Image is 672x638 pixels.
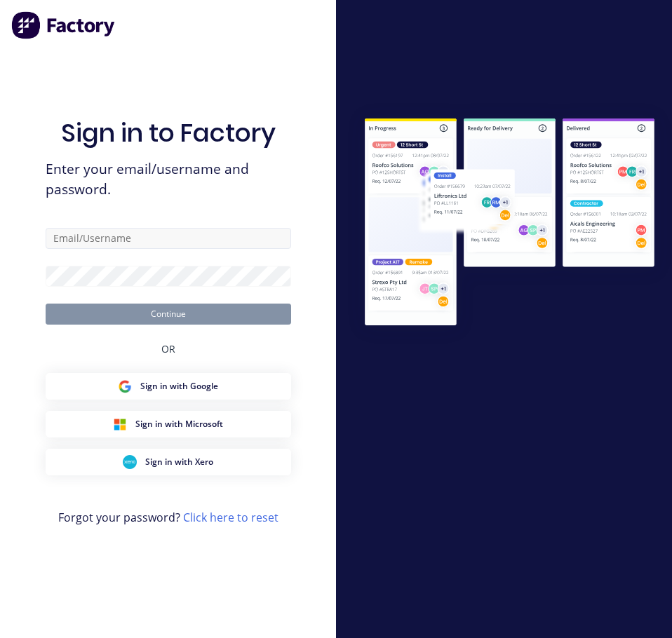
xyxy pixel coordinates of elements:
[46,449,291,475] button: Xero Sign inSign in with Xero
[183,510,278,525] a: Click here to reset
[46,304,291,325] button: Continue
[11,11,116,39] img: Factory
[123,455,137,469] img: Xero Sign in
[46,373,291,400] button: Google Sign inSign in with Google
[145,456,213,468] span: Sign in with Xero
[58,509,278,526] span: Forgot your password?
[135,418,223,430] span: Sign in with Microsoft
[161,325,175,373] div: OR
[113,417,127,431] img: Microsoft Sign in
[46,159,291,200] span: Enter your email/username and password.
[46,228,291,249] input: Email/Username
[140,380,218,393] span: Sign in with Google
[347,102,672,344] img: Sign in
[46,411,291,437] button: Microsoft Sign inSign in with Microsoft
[61,118,276,148] h1: Sign in to Factory
[118,379,132,393] img: Google Sign in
